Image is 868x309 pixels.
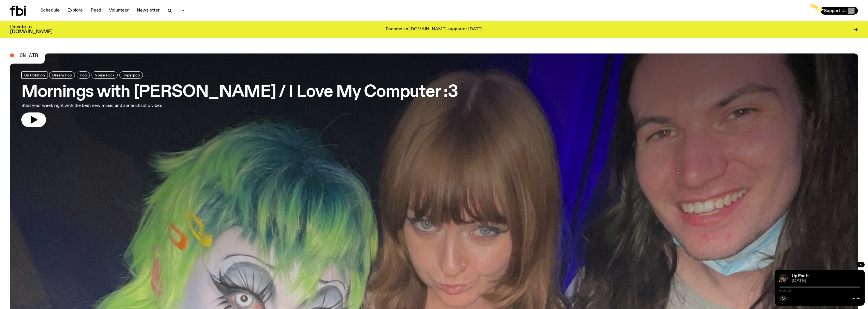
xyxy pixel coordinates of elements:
[792,274,809,278] a: Up For It
[95,73,115,77] span: Noise Rock
[133,7,163,15] a: Newsletter
[87,7,104,15] a: Read
[92,71,118,79] a: Noise Rock
[24,73,45,77] span: On Rotation
[848,289,860,292] span: -:--:--
[37,7,63,15] a: Schedule
[21,102,165,109] p: Start your week right with the best new music and some chaotic vibes
[119,71,143,79] a: Hyperpop
[49,71,75,79] a: Dream Pop
[77,71,90,79] a: Pop
[21,71,47,79] a: On Rotation
[20,53,38,58] span: On Air
[21,84,458,100] h3: Mornings with [PERSON_NAME] / I Love My Computer :3
[824,8,847,13] span: Support Us
[21,71,458,127] a: Mornings with [PERSON_NAME] / I Love My Computer :3Start your week right with the best new music ...
[10,25,52,34] h3: Donate to [DOMAIN_NAME]
[821,7,858,15] button: Support Us
[122,73,140,77] span: Hyperpop
[792,279,860,283] span: [DATE]
[80,73,87,77] span: Pop
[779,289,791,292] span: 0:00:00
[386,27,482,32] p: Become an [DOMAIN_NAME] supporter [DATE]
[64,7,86,15] a: Explore
[52,73,72,77] span: Dream Pop
[106,7,132,15] a: Volunteer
